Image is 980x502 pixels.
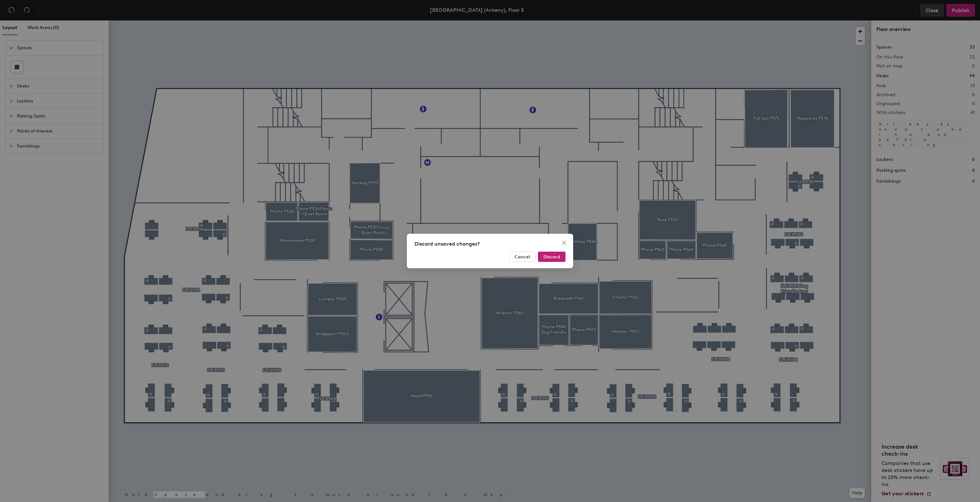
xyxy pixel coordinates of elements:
[515,254,530,260] span: Cancel
[543,254,560,260] span: Discard
[509,252,535,262] button: Cancel
[415,240,565,248] div: Discard unsaved changes?
[538,252,565,262] button: Discard
[562,240,567,245] span: close
[559,240,569,245] span: Close
[559,238,569,248] button: Close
